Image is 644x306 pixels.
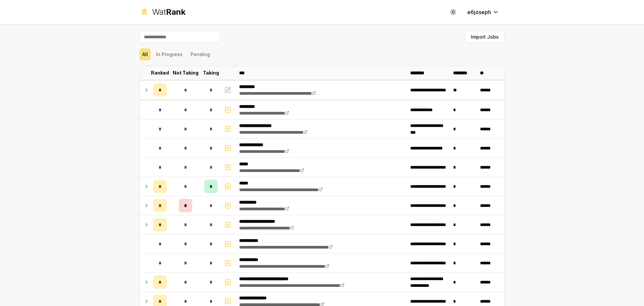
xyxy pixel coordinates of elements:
[140,7,185,17] a: WatRank
[467,8,491,16] span: e6joseph
[462,6,504,18] button: e6joseph
[140,48,151,60] button: All
[465,31,504,43] button: Import Jobs
[188,48,213,60] button: Pending
[151,70,169,76] p: Ranked
[173,70,199,76] p: Not Taking
[166,7,185,17] span: Rank
[152,7,185,17] div: Wat
[203,70,219,76] p: Taking
[153,48,185,60] button: In Progress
